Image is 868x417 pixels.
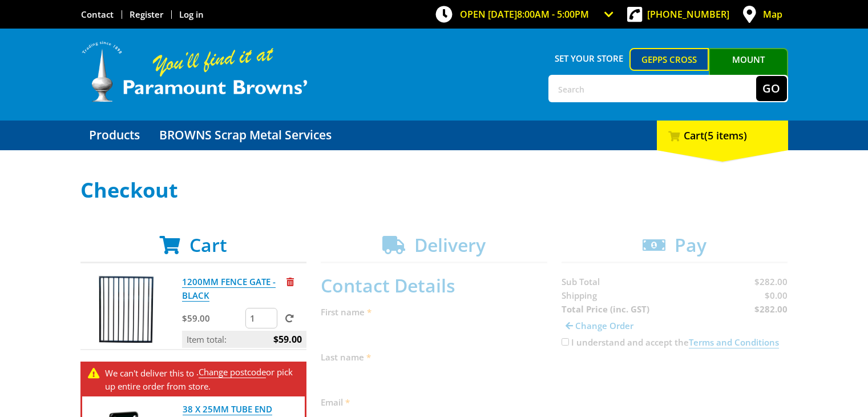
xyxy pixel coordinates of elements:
a: Change postcode [199,366,266,378]
div: . or pick up entire order from store. [82,362,305,396]
img: 1200MM FENCE GATE - BLACK [91,275,160,343]
span: $59.00 [273,331,302,348]
p: Item total: [182,331,306,348]
span: We can't deliver this to [105,367,194,379]
h1: Checkout [80,179,788,202]
span: (5 items) [704,129,747,142]
span: Set your store [548,48,630,69]
span: 8:00am - 5:00pm [517,8,589,21]
img: Paramount Browns' [80,40,309,103]
a: Log in [179,9,204,20]
span: OPEN [DATE] [460,8,589,21]
a: Mount [PERSON_NAME] [709,48,788,91]
p: $59.00 [182,311,243,325]
span: Cart [189,232,227,257]
a: Gepps Cross [629,48,709,71]
input: Search [550,76,756,101]
a: Go to the Contact page [81,9,114,20]
a: Go to the BROWNS Scrap Metal Services page [151,121,340,150]
a: Go to the registration page [130,9,163,20]
button: Go [756,76,787,101]
a: 1200MM FENCE GATE - BLACK [182,276,276,302]
a: Go to the Products page [80,121,148,150]
a: Remove from cart [286,276,294,287]
div: Cart [657,121,788,150]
